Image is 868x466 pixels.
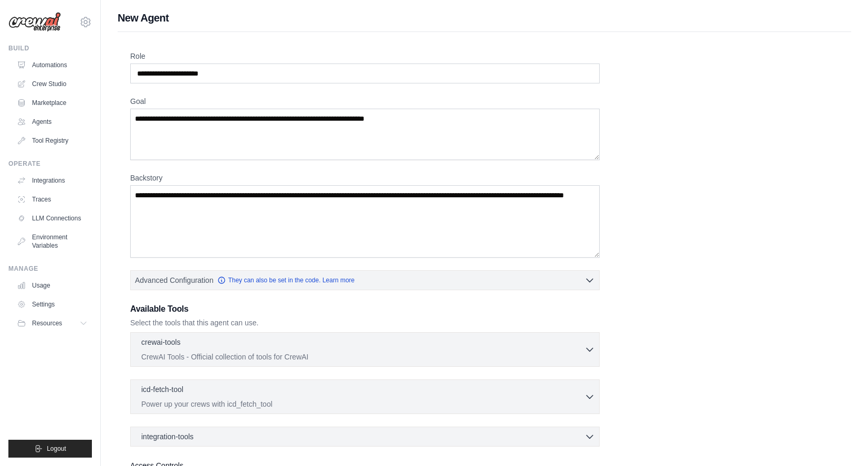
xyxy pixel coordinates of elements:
[130,317,600,328] p: Select the tools that this agent can use.
[135,431,595,442] button: integration-tools
[8,264,92,273] div: Manage
[13,113,92,130] a: Agents
[130,96,600,107] label: Goal
[13,277,92,294] a: Usage
[47,444,66,453] span: Logout
[8,12,61,32] img: Logo
[13,229,92,254] a: Environment Variables
[141,399,584,409] p: Power up your crews with icd_fetch_tool
[141,337,181,347] p: crewai-tools
[8,440,92,458] button: Logout
[141,384,183,395] p: icd-fetch-tool
[13,296,92,313] a: Settings
[13,132,92,149] a: Tool Registry
[8,44,92,52] div: Build
[141,431,194,442] span: integration-tools
[141,352,584,362] p: CrewAI Tools - Official collection of tools for CrewAI
[118,10,851,25] h1: New Agent
[13,76,92,92] a: Crew Studio
[131,271,599,290] button: Advanced Configuration They can also be set in the code. Learn more
[13,191,92,208] a: Traces
[135,275,213,285] span: Advanced Configuration
[135,384,595,409] button: icd-fetch-tool Power up your crews with icd_fetch_tool
[130,51,600,61] label: Role
[13,94,92,111] a: Marketplace
[130,173,600,183] label: Backstory
[8,160,92,168] div: Operate
[13,210,92,227] a: LLM Connections
[32,319,62,327] span: Resources
[217,276,354,284] a: They can also be set in the code. Learn more
[13,57,92,73] a: Automations
[13,315,92,332] button: Resources
[130,303,600,315] h3: Available Tools
[135,337,595,362] button: crewai-tools CrewAI Tools - Official collection of tools for CrewAI
[13,172,92,189] a: Integrations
